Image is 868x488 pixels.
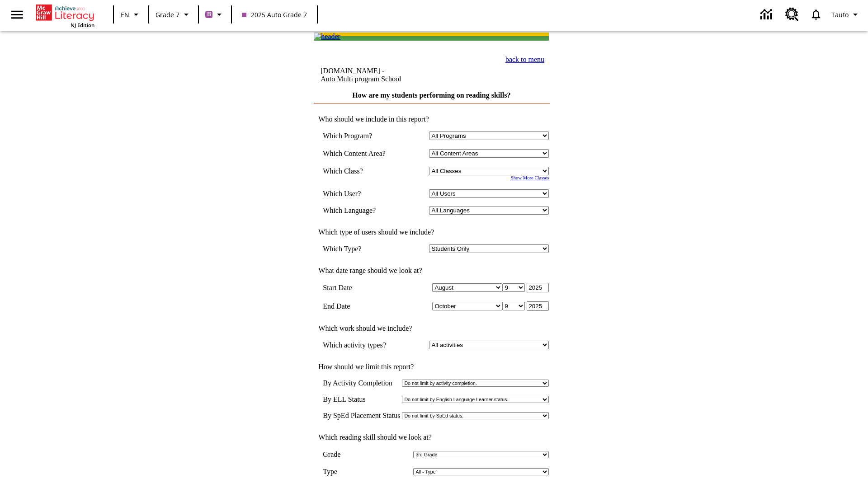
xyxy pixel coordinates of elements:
a: Notifications [804,3,828,26]
td: Grade [323,450,349,459]
td: Who should we include in this report? [314,115,549,123]
div: Home [36,3,94,28]
a: Resource Center, Will open in new tab [780,2,804,27]
td: Which Type? [323,244,399,253]
a: back to menu [505,56,544,63]
button: Language: EN, Select a language [117,6,146,23]
td: By ELL Status [323,395,400,404]
span: EN [121,10,129,19]
td: Which work should we include? [314,324,549,333]
td: Which activity types? [323,341,399,349]
button: Grade: Grade 7, Select a grade [152,6,195,23]
td: [DOMAIN_NAME] - [321,67,458,83]
button: Profile/Settings [828,6,864,23]
button: Boost Class color is purple. Change class color [202,6,228,23]
button: Open side menu [4,1,30,28]
td: How should we limit this report? [314,363,549,371]
a: How are my students performing on reading skills? [352,91,510,99]
nobr: Which Content Area? [323,150,386,157]
a: Data Center [755,2,780,27]
nobr: Auto Multi program School [321,75,401,83]
td: Type [323,468,344,476]
td: Which User? [323,189,399,198]
span: NJ Edition [71,22,94,28]
td: Start Date [323,283,399,292]
a: Show More Classes [511,175,549,180]
span: Grade 7 [156,10,179,19]
td: By Activity Completion [323,379,400,387]
span: 2025 Auto Grade 7 [242,10,307,19]
td: What date range should we look at? [314,267,549,275]
span: Tauto [831,10,849,19]
img: header [314,33,340,41]
td: Which reading skill should we look at? [314,433,549,441]
td: Which Language? [323,206,399,215]
td: Which Program? [323,131,399,140]
td: Which Class? [323,167,399,175]
td: By SpEd Placement Status [323,412,400,420]
td: End Date [323,301,399,311]
span: B [207,9,211,20]
td: Which type of users should we include? [314,228,549,236]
